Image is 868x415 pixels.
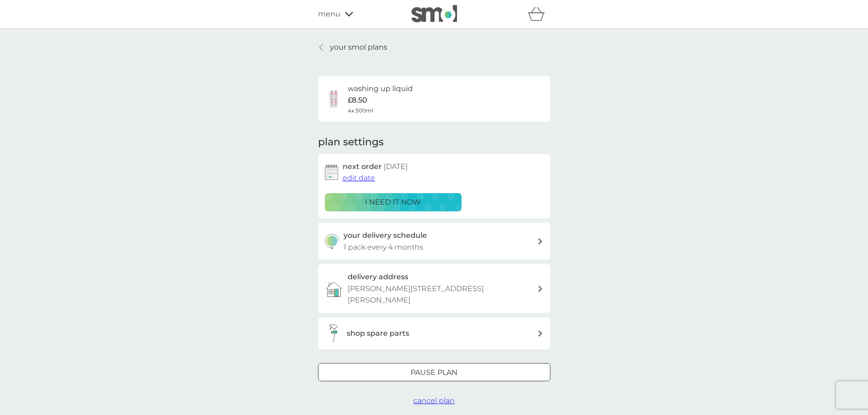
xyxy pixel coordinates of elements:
[318,135,384,149] h2: plan settings
[411,367,457,379] p: Pause plan
[384,162,408,171] span: [DATE]
[318,363,550,381] button: Pause plan
[348,271,408,283] h3: delivery address
[411,5,457,22] img: smol
[343,172,375,184] button: edit date
[348,83,413,95] h6: washing up liquid
[413,396,455,405] span: cancel plan
[343,161,408,173] h2: next order
[348,106,373,115] span: 4x 500ml
[528,5,550,23] div: basket
[318,318,550,349] button: shop spare parts
[318,223,550,260] button: your delivery schedule1 pack every 4 months
[330,41,387,53] p: your smol plans
[343,174,375,182] span: edit date
[344,241,423,253] p: 1 pack every 4 months
[344,230,427,241] h3: your delivery schedule
[365,196,421,208] p: i need it now
[318,264,550,313] a: delivery address[PERSON_NAME][STREET_ADDRESS][PERSON_NAME]
[318,8,340,20] span: menu
[347,328,409,339] h3: shop spare parts
[348,94,367,106] p: £8.50
[325,90,343,108] img: washing up liquid
[318,41,387,53] a: your smol plans
[325,193,462,211] button: i need it now
[413,395,455,407] button: cancel plan
[348,283,537,306] p: [PERSON_NAME][STREET_ADDRESS][PERSON_NAME]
